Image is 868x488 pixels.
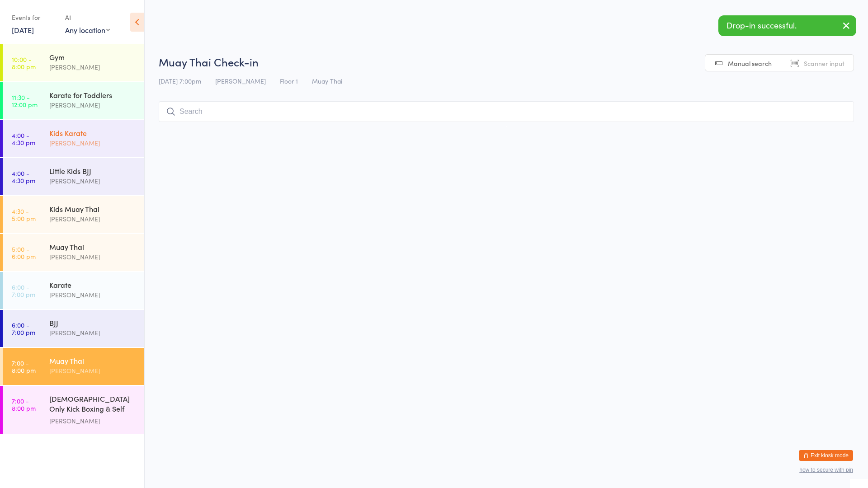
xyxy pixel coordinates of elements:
time: 4:30 - 5:00 pm [12,207,36,222]
div: Little Kids BJJ [49,166,137,176]
div: [PERSON_NAME] [49,100,137,110]
div: Karate [49,280,137,290]
div: [PERSON_NAME] [49,366,137,376]
div: Drop-in successful. [718,15,856,36]
time: 11:30 - 12:00 pm [12,94,38,108]
a: 4:00 -4:30 pmKids Karate[PERSON_NAME] [3,120,144,157]
span: Manual search [728,59,772,68]
a: 4:30 -5:00 pmKids Muay Thai[PERSON_NAME] [3,196,144,233]
div: [PERSON_NAME] [49,138,137,148]
button: how to secure with pin [799,467,853,473]
a: 5:00 -6:00 pmMuay Thai[PERSON_NAME] [3,234,144,271]
h2: Muay Thai Check-in [159,54,854,69]
div: [PERSON_NAME] [49,328,137,338]
div: Events for [12,10,56,25]
span: Floor 1 [280,76,298,85]
time: 6:00 - 7:00 pm [12,283,35,298]
div: [PERSON_NAME] [49,416,137,426]
div: Gym [49,52,137,62]
time: 7:00 - 8:00 pm [12,359,36,374]
span: [DATE] 7:00pm [159,76,201,85]
span: [PERSON_NAME] [215,76,266,85]
span: Scanner input [804,59,844,68]
input: Search [159,101,854,122]
div: [PERSON_NAME] [49,290,137,300]
time: 6:00 - 7:00 pm [12,321,35,336]
div: Kids Muay Thai [49,204,137,214]
div: Any location [65,25,110,35]
a: 4:00 -4:30 pmLittle Kids BJJ[PERSON_NAME] [3,158,144,195]
div: [DEMOGRAPHIC_DATA] Only Kick Boxing & Self Defence [49,394,137,416]
a: 7:00 -8:00 pm[DEMOGRAPHIC_DATA] Only Kick Boxing & Self Defence[PERSON_NAME] [3,386,144,434]
div: Kids Karate [49,128,137,138]
div: [PERSON_NAME] [49,62,137,72]
a: [DATE] [12,25,34,35]
a: 6:00 -7:00 pmBJJ[PERSON_NAME] [3,310,144,347]
a: 10:00 -8:00 pmGym[PERSON_NAME] [3,44,144,81]
time: 7:00 - 8:00 pm [12,397,36,412]
a: 7:00 -8:00 pmMuay Thai[PERSON_NAME] [3,348,144,385]
div: Karate for Toddlers [49,90,137,100]
time: 10:00 - 8:00 pm [12,56,36,70]
div: [PERSON_NAME] [49,252,137,262]
div: Muay Thai [49,356,137,366]
div: [PERSON_NAME] [49,214,137,224]
button: Exit kiosk mode [799,450,853,461]
time: 4:00 - 4:30 pm [12,131,35,146]
div: [PERSON_NAME] [49,176,137,186]
time: 4:00 - 4:30 pm [12,169,35,184]
div: BJJ [49,318,137,328]
div: Muay Thai [49,242,137,252]
div: At [65,10,110,25]
a: 11:30 -12:00 pmKarate for Toddlers[PERSON_NAME] [3,82,144,119]
time: 5:00 - 6:00 pm [12,245,36,260]
a: 6:00 -7:00 pmKarate[PERSON_NAME] [3,272,144,309]
span: Muay Thai [312,76,342,85]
